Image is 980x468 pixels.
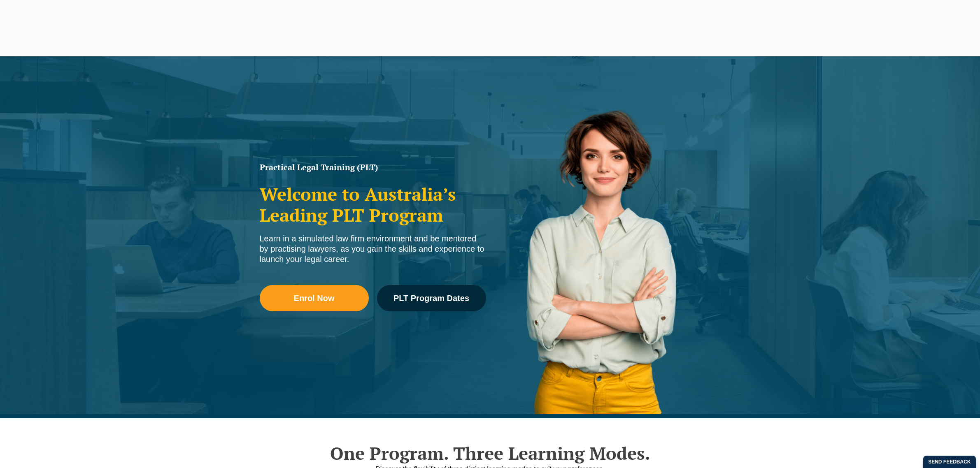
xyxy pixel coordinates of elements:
[393,294,469,302] span: PLT Program Dates
[377,285,486,311] a: PLT Program Dates
[260,163,486,171] h1: Practical Legal Training (PLT)
[260,184,486,225] h2: Welcome to Australia’s Leading PLT Program
[260,234,486,264] div: Learn in a simulated law firm environment and be mentored by practising lawyers, as you gain the ...
[294,294,335,302] span: Enrol Now
[260,285,369,311] a: Enrol Now
[256,443,725,463] h2: One Program. Three Learning Modes.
